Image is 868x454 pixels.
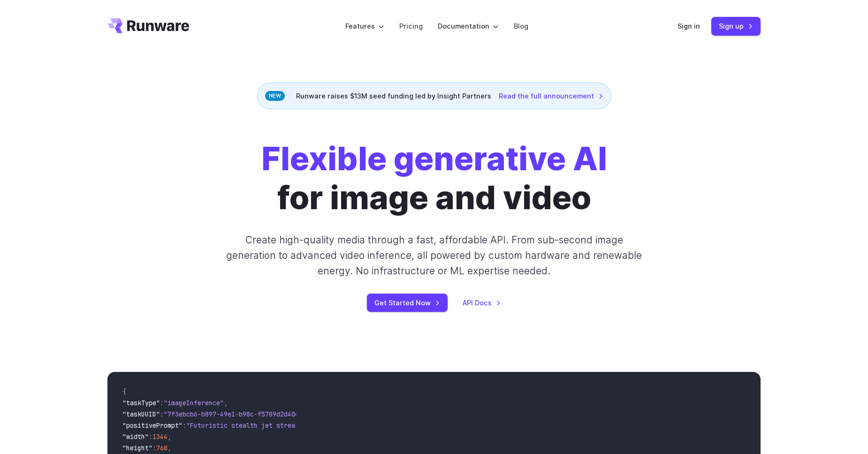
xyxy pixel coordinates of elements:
span: "7f3ebcb6-b897-49e1-b98c-f5789d2d40d7" [164,410,306,418]
p: Create high-quality media through a fast, affordable API. From sub-second image generation to adv... [225,232,643,279]
span: 1344 [152,432,168,441]
a: API Docs [463,297,501,308]
a: Sign in [678,21,700,31]
span: : [160,399,164,407]
a: Blog [514,21,528,31]
span: : [149,432,152,441]
span: "taskUUID" [122,410,160,418]
h1: for image and video [261,139,607,217]
span: "height" [122,444,152,452]
span: "Futuristic stealth jet streaking through a neon-lit cityscape with glowing purple exhaust" [186,421,528,430]
span: , [168,432,171,441]
a: Sign up [711,17,761,35]
span: , [168,444,171,452]
span: : [183,421,186,430]
span: "taskType" [122,399,160,407]
strong: Flexible generative AI [261,139,607,178]
span: "positivePrompt" [122,421,183,430]
a: Pricing [399,21,423,31]
span: "width" [122,432,149,441]
a: Read the full announcement [499,91,603,101]
span: 768 [156,444,168,452]
span: { [122,387,126,396]
label: Documentation [438,21,499,31]
a: Get Started Now [367,294,448,312]
a: Go to / [107,18,189,33]
span: , [224,399,228,407]
div: Runware raises $13M seed funding led by Insight Partners [257,83,611,109]
span: "imageInference" [164,399,224,407]
span: : [160,410,164,418]
span: : [152,444,156,452]
label: Features [345,21,384,31]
